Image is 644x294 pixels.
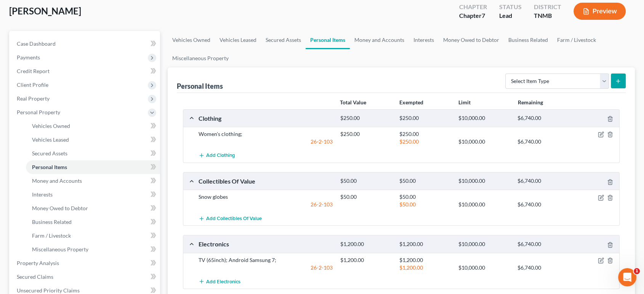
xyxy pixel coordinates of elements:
div: Women's clothing; [195,130,336,138]
div: $50.00 [396,177,455,185]
div: $6,740.00 [514,177,573,185]
span: Money and Accounts [32,177,82,184]
span: Money Owed to Debtor [32,205,88,211]
div: TV (65inch); Android Samsung 7; [195,256,336,264]
div: $10,000.00 [455,201,514,208]
a: Money Owed to Debtor [439,31,504,49]
div: Chapter [459,11,487,20]
span: Credit Report [17,68,50,74]
div: Clothing [195,114,336,122]
a: Vehicles Owned [168,31,215,49]
span: Secured Claims [17,273,53,280]
div: Personal Items [177,81,223,91]
div: $1,200.00 [396,264,455,272]
div: $10,000.00 [455,177,514,185]
div: $10,000.00 [455,115,514,122]
span: Add Collectibles Of Value [206,216,262,222]
div: $50.00 [336,193,396,201]
span: Secured Assets [32,150,67,157]
div: Electronics [195,240,336,248]
span: 7 [482,12,485,19]
a: Case Dashboard [11,37,160,51]
a: Money and Accounts [350,31,409,49]
div: 26-2-103 [195,138,336,145]
div: $1,200.00 [396,241,455,248]
span: 1 [634,268,640,274]
span: Add Clothing [206,153,235,159]
a: Personal Items [26,160,160,174]
a: Property Analysis [11,256,160,270]
a: Miscellaneous Property [26,243,160,256]
div: TNMB [534,11,561,20]
span: Payments [17,54,40,61]
strong: Limit [458,99,471,105]
div: $10,000.00 [455,264,514,272]
div: $6,740.00 [514,201,573,208]
a: Money and Accounts [26,174,160,188]
a: Business Related [504,31,553,49]
span: [PERSON_NAME] [9,5,81,16]
span: Case Dashboard [17,40,56,47]
div: $50.00 [396,193,455,201]
a: Secured Claims [11,270,160,284]
div: $50.00 [396,201,455,208]
div: Snow globes [195,193,336,201]
span: Farm / Livestock [32,232,71,239]
div: $1,200.00 [396,256,455,264]
a: Farm / Livestock [26,229,160,243]
span: Real Property [17,95,50,102]
iframe: Intercom live chat [618,268,636,286]
div: $1,200.00 [336,256,396,264]
a: Vehicles Leased [26,133,160,147]
a: Interests [409,31,439,49]
div: $50.00 [336,177,396,185]
div: $6,740.00 [514,241,573,248]
div: Collectibles Of Value [195,177,336,185]
a: Farm / Livestock [553,31,601,49]
a: Money Owed to Debtor [26,201,160,215]
strong: Exempted [399,99,423,105]
a: Vehicles Owned [26,119,160,133]
span: Vehicles Owned [32,123,70,129]
div: Lead [499,11,522,20]
span: Interests [32,191,53,198]
div: $10,000.00 [455,138,514,145]
div: $10,000.00 [455,241,514,248]
div: Chapter [459,3,487,11]
a: Secured Assets [261,31,306,49]
span: Vehicles Leased [32,136,69,143]
span: Personal Property [17,109,60,115]
a: Credit Report [11,64,160,78]
span: Client Profile [17,81,48,88]
button: Add Electronics [199,275,240,289]
div: $250.00 [336,115,396,122]
span: Unsecured Priority Claims [17,287,80,294]
a: Interests [26,188,160,201]
span: Business Related [32,219,72,225]
div: $250.00 [396,130,455,138]
div: $250.00 [396,115,455,122]
a: Vehicles Leased [215,31,261,49]
div: $6,740.00 [514,264,573,272]
div: District [534,3,561,11]
span: Property Analysis [17,260,59,266]
span: Miscellaneous Property [32,246,88,252]
div: $6,740.00 [514,115,573,122]
button: Add Clothing [199,149,235,163]
span: Add Electronics [206,278,240,284]
div: $6,740.00 [514,138,573,145]
div: Status [499,3,522,11]
a: Miscellaneous Property [168,49,233,67]
div: 26-2-103 [195,264,336,272]
a: Personal Items [306,31,350,49]
div: $250.00 [336,130,396,138]
strong: Total Value [340,99,366,105]
div: $1,200.00 [336,241,396,248]
span: Personal Items [32,164,67,170]
a: Secured Assets [26,147,160,160]
div: $250.00 [396,138,455,145]
button: Preview [574,3,626,20]
strong: Remaining [517,99,543,105]
button: Add Collectibles Of Value [199,211,262,225]
div: 26-2-103 [195,201,336,208]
